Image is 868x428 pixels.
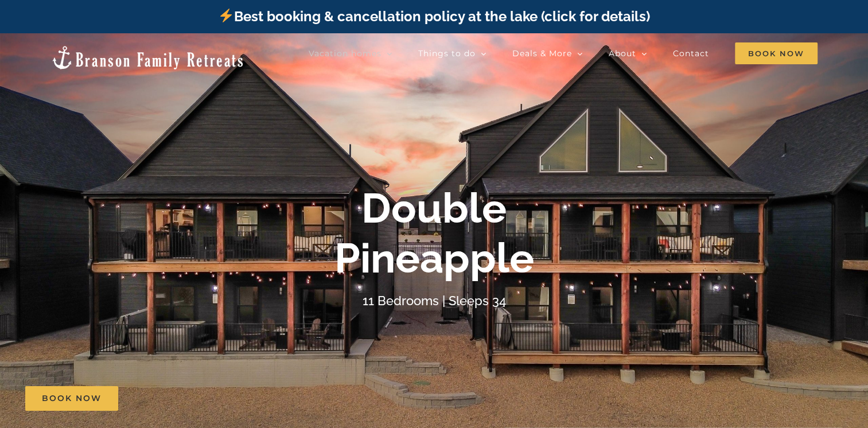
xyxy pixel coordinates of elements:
[735,42,818,64] span: Book Now
[218,8,649,25] a: Best booking & cancellation policy at the lake (click for details)
[609,49,636,57] span: About
[219,9,233,22] img: ⚡️
[418,49,476,57] span: Things to do
[673,49,709,57] span: Contact
[512,42,583,65] a: Deals & More
[363,293,506,308] h4: 11 Bedrooms | Sleeps 34
[50,45,245,71] img: Branson Family Retreats Logo
[309,42,818,65] nav: Main Menu
[309,42,392,65] a: Vacation homes
[512,49,572,57] span: Deals & More
[25,386,118,411] a: Book Now
[418,42,486,65] a: Things to do
[609,42,647,65] a: About
[334,184,534,282] b: Double Pineapple
[309,49,382,57] span: Vacation homes
[42,394,102,403] span: Book Now
[673,42,709,65] a: Contact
